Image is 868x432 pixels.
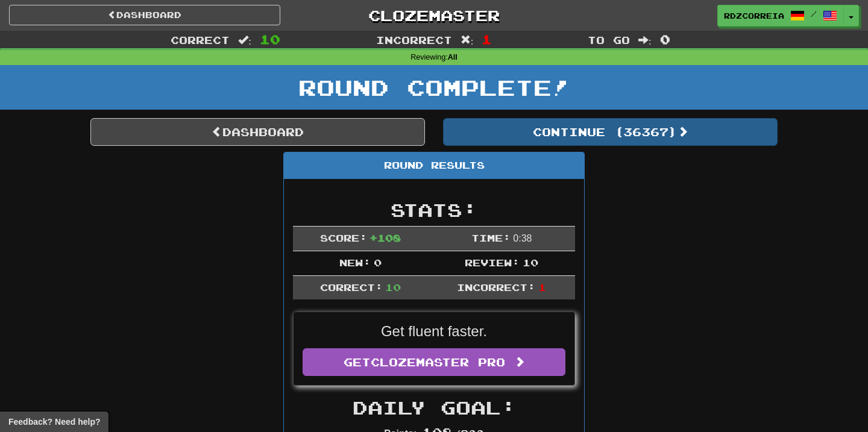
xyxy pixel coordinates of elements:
span: 10 [260,32,280,46]
strong: All [448,53,458,61]
span: : [238,35,251,45]
span: Correct: [320,281,383,293]
a: Clozemaster [298,5,570,26]
a: rdzcorreia / [717,5,844,27]
span: 10 [523,257,538,268]
span: Review: [465,257,520,268]
span: : [461,35,474,45]
span: Clozemaster Pro [371,355,505,369]
span: rdzcorreia [724,10,784,21]
span: 1 [482,32,492,46]
div: Round Results [284,152,584,179]
span: Correct [171,34,230,46]
span: Score: [320,232,367,243]
a: GetClozemaster Pro [303,348,565,376]
span: 0 [374,257,382,268]
h2: Daily Goal: [293,398,575,418]
span: 0 : 38 [513,233,532,243]
span: : [638,35,652,45]
span: Time: [471,232,511,243]
button: Continue (36367) [443,118,778,146]
h2: Stats: [293,200,575,220]
span: Open feedback widget [8,416,100,428]
p: Get fluent faster. [303,321,565,342]
span: + 108 [370,232,401,243]
span: 0 [660,32,670,46]
span: Incorrect: [457,281,535,293]
span: Incorrect [376,34,452,46]
a: Dashboard [9,5,280,25]
a: Dashboard [90,118,425,146]
span: New: [339,257,371,268]
h1: Round Complete! [4,75,864,99]
span: / [811,10,817,18]
span: To go [588,34,630,46]
span: 10 [385,281,401,293]
span: 1 [538,281,546,293]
